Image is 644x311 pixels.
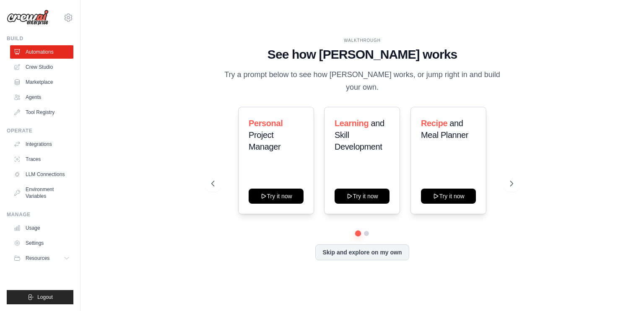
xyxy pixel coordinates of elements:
[10,60,73,74] a: Crew Studio
[315,244,409,260] button: Skip and explore on my own
[249,119,283,128] span: Personal
[10,45,73,59] a: Automations
[26,255,49,262] span: Resources
[10,251,73,265] button: Resources
[221,69,503,93] p: Try a prompt below to see how [PERSON_NAME] works, or jump right in and build your own.
[421,119,447,128] span: Recipe
[7,290,73,304] button: Logout
[249,189,304,204] button: Try it now
[421,189,476,204] button: Try it now
[10,106,73,119] a: Tool Registry
[7,35,73,42] div: Build
[37,294,53,301] span: Logout
[10,183,73,203] a: Environment Variables
[211,47,513,62] h1: See how [PERSON_NAME] works
[249,130,280,151] span: Project Manager
[335,119,384,151] span: and Skill Development
[10,153,73,166] a: Traces
[10,75,73,89] a: Marketplace
[421,119,468,140] span: and Meal Planner
[10,137,73,151] a: Integrations
[7,127,73,134] div: Operate
[10,221,73,235] a: Usage
[211,37,513,44] div: WALKTHROUGH
[335,119,369,128] span: Learning
[10,168,73,181] a: LLM Connections
[10,236,73,250] a: Settings
[7,10,49,26] img: Logo
[7,211,73,218] div: Manage
[10,91,73,104] a: Agents
[335,189,390,204] button: Try it now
